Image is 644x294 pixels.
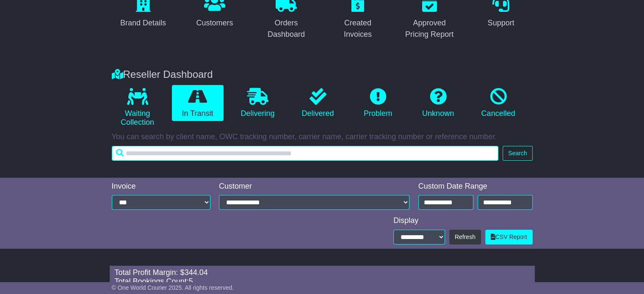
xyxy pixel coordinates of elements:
[112,85,163,130] a: Waiting Collection
[393,216,532,225] div: Display
[332,17,384,40] div: Created Invoices
[185,268,208,277] span: 344.04
[449,230,481,245] button: Refresh
[473,85,524,121] a: Cancelled
[112,182,211,191] div: Invoice
[412,85,464,121] a: Unknown
[120,17,166,29] div: Brand Details
[418,182,533,191] div: Custom Date Range
[260,17,312,40] div: Orders Dashboard
[232,85,284,121] a: Delivering
[503,146,532,161] button: Search
[115,277,530,286] div: Total Bookings Count:
[112,132,533,142] p: You can search by client name, OWC tracking number, carrier name, carrier tracking number or refe...
[352,85,404,121] a: Problem
[485,230,533,245] a: CSV Report
[108,69,537,81] div: Reseller Dashboard
[172,85,224,121] a: In Transit
[292,85,344,121] a: Delivered
[196,17,233,29] div: Customers
[112,284,234,291] span: © One World Courier 2025. All rights reserved.
[487,17,514,29] div: Support
[189,277,193,286] span: 5
[404,17,456,40] div: Approved Pricing Report
[219,182,410,191] div: Customer
[115,268,530,278] div: Total Profit Margin: $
